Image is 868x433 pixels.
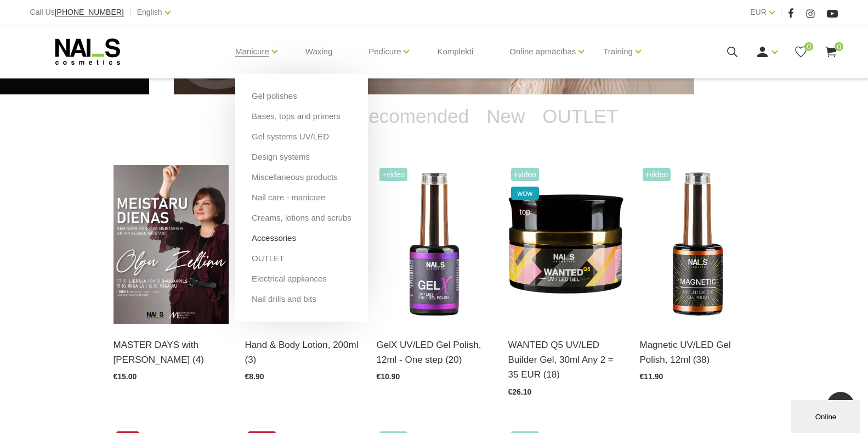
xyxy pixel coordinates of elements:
a: Waxing [297,25,341,78]
a: Miscellaneous products [252,171,338,183]
a: GelX UV/LED Gel Polish, 12ml - One step (20) [377,338,492,367]
span: top [511,205,540,218]
a: New [478,94,534,138]
a: OUTLET [534,94,627,138]
span: wow [511,187,540,200]
a: Komplekti [428,25,482,78]
div: Call Us [30,5,124,19]
span: €15.00 [114,372,137,381]
a: Design systems [252,151,310,163]
a: Pedicure [368,30,401,74]
a: Nail drills and bits [252,293,316,305]
a: Creams, lotions and scrubs [252,212,351,224]
a: OUTLET [252,252,284,265]
span: +Video [511,168,540,181]
a: Manicure [235,30,269,74]
a: EUR [750,5,767,19]
img: 3 in 1: base coat, gel polish, top coat (for fragile nails, it is recommended to use an additiona... [377,165,492,324]
a: Accessories [252,232,296,244]
a: WANTED Q5 UV/LED Builder Gel, 30ml Any 2 = 35 EUR (18) [508,338,623,383]
span: €26.10 [508,387,532,396]
span: [PHONE_NUMBER] [55,8,124,16]
span: €11.90 [640,372,663,381]
iframe: chat widget [791,398,863,433]
span: | [129,5,132,19]
span: +Video [379,168,408,181]
a: [PHONE_NUMBER] [55,8,124,16]
img: A long-lasting gel polish consisting of metal micro-particles that can be transformed into differ... [640,165,755,324]
span: 0 [804,42,813,51]
a: Bases, tops and primers [252,110,341,122]
img: The team of NAI_S cosmetics specialists has created a gel that has been WANTED for long time by n... [508,165,623,324]
span: €10.90 [377,372,400,381]
a: Nail care - manicure [252,192,325,204]
a: English [137,5,162,19]
span: | [780,5,782,19]
img: ✨ Masters’ Days with Olga Zeltiņa 2025 ✨ AUTUMN / Seminar for Nail Technicians Liepāja – 7 Octobe... [114,165,229,324]
span: +Video [643,168,671,181]
a: Electrical appliances [252,273,327,285]
a: 0 [794,45,808,59]
span: €8.90 [245,372,264,381]
a: Hand & Body Lotion, 200ml (3) [245,338,360,367]
span: 0 [835,42,843,51]
a: Training [603,30,633,74]
a: MASTER DAYS with [PERSON_NAME] (4) [114,338,229,367]
a: Gel systems UV/LED [252,131,329,143]
a: Gel polishes [252,90,297,102]
a: Recomended [346,94,478,138]
a: Magnetic UV/LED Gel Polish, 12ml (38) [640,338,755,367]
a: Online apmācības [509,30,576,74]
a: 0 [824,45,838,59]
